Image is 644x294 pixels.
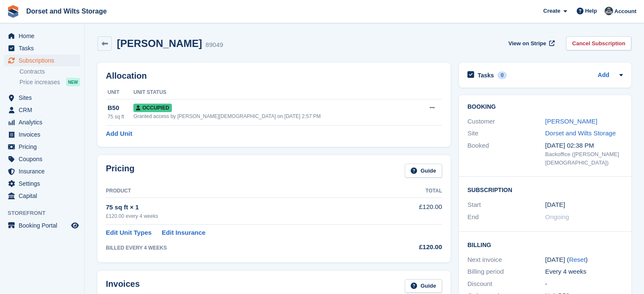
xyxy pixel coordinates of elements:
[545,129,616,137] a: Dorset and Wilts Storage
[4,190,80,202] a: menu
[467,200,545,210] div: Start
[614,7,636,16] span: Account
[545,255,623,265] div: [DATE] ( )
[545,200,565,210] time: 2025-06-30 00:00:00 UTC
[19,55,69,66] span: Subscriptions
[19,104,69,116] span: CRM
[133,86,415,99] th: Unit Status
[505,36,556,50] a: View on Stripe
[545,150,623,167] div: Backoffice ([PERSON_NAME][DEMOGRAPHIC_DATA])
[205,40,223,50] div: 89049
[19,42,69,54] span: Tasks
[467,129,545,138] div: Site
[106,279,140,293] h2: Invoices
[467,240,623,249] h2: Billing
[108,103,133,113] div: B50
[569,256,586,263] a: Reset
[106,164,135,178] h2: Pricing
[467,185,623,194] h2: Subscription
[106,212,379,220] div: £120.00 every 4 weeks
[19,190,69,202] span: Capital
[545,118,597,125] a: [PERSON_NAME]
[598,71,609,80] a: Add
[467,212,545,222] div: End
[467,141,545,167] div: Booked
[162,228,205,238] a: Edit Insurance
[4,42,80,54] a: menu
[545,213,569,220] span: Ongoing
[19,129,69,140] span: Invoices
[19,68,80,76] a: Contracts
[106,228,152,238] a: Edit Unit Types
[4,92,80,104] a: menu
[19,153,69,165] span: Coupons
[106,86,133,99] th: Unit
[566,36,631,50] a: Cancel Subscription
[379,184,442,198] th: Total
[106,184,379,198] th: Product
[4,178,80,190] a: menu
[4,129,80,140] a: menu
[4,30,80,42] a: menu
[467,279,545,289] div: Discount
[467,117,545,126] div: Customer
[467,104,623,110] h2: Booking
[605,7,613,15] img: Steph Chick
[498,71,507,79] div: 0
[70,220,80,231] a: Preview store
[19,165,69,177] span: Insurance
[19,77,80,87] a: Price increases NEW
[545,267,623,277] div: Every 4 weeks
[19,30,69,42] span: Home
[405,279,442,293] a: Guide
[106,244,379,252] div: BILLED EVERY 4 WEEKS
[4,55,80,66] a: menu
[117,38,202,49] h2: [PERSON_NAME]
[509,39,546,48] span: View on Stripe
[19,178,69,190] span: Settings
[23,4,110,18] a: Dorset and Wilts Storage
[106,203,379,212] div: 75 sq ft × 1
[4,104,80,116] a: menu
[106,129,132,139] a: Add Unit
[66,78,80,86] div: NEW
[4,165,80,177] a: menu
[7,5,19,18] img: stora-icon-8386f47178a22dfd0bd8f6a31ec36ba5ce8667c1dd55bd0f319d3a0aa187defe.svg
[4,153,80,165] a: menu
[379,198,442,224] td: £120.00
[405,164,442,178] a: Guide
[545,279,623,289] div: -
[19,116,69,128] span: Analytics
[133,104,171,112] span: Occupied
[4,141,80,153] a: menu
[545,141,623,151] div: [DATE] 02:38 PM
[543,7,560,15] span: Create
[467,255,545,265] div: Next invoice
[4,220,80,231] a: menu
[585,7,597,15] span: Help
[19,141,69,153] span: Pricing
[8,209,84,217] span: Storefront
[19,220,69,231] span: Booking Portal
[133,113,415,120] div: Granted access by [PERSON_NAME][DEMOGRAPHIC_DATA] on [DATE] 2:57 PM
[379,242,442,252] div: £120.00
[19,92,69,104] span: Sites
[19,78,60,86] span: Price increases
[106,71,442,81] h2: Allocation
[4,116,80,128] a: menu
[478,71,494,79] h2: Tasks
[467,267,545,277] div: Billing period
[108,113,133,121] div: 75 sq ft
